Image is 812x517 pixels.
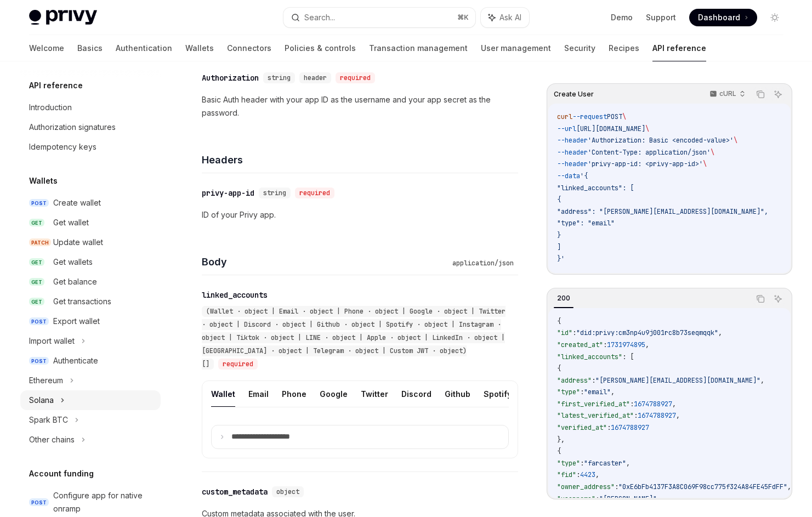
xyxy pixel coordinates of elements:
span: }' [557,254,565,263]
span: "linked_accounts" [557,353,622,361]
button: Twitter [361,381,388,407]
span: '{ [580,172,588,180]
span: , [676,411,680,420]
span: 4423 [580,470,595,479]
span: "farcaster" [584,459,626,468]
span: "fid" [557,470,576,479]
span: POST [29,199,49,207]
a: POSTCreate wallet [20,193,161,213]
button: Phone [282,381,306,407]
button: Ask AI [771,87,785,101]
span: "0xE6bFb4137F3A8C069F98cc775f324A84FE45FdFF" [618,482,787,491]
span: "address" [557,376,592,385]
span: "id" [557,328,572,337]
span: \ [703,160,707,168]
button: Spotify [484,381,512,407]
span: \ [711,148,714,157]
span: , [645,340,649,349]
a: Recipes [609,35,639,61]
a: POSTAuthenticate [20,351,161,371]
span: --data [557,172,580,180]
div: 200 [554,292,573,305]
span: \ [734,136,737,145]
span: "email" [584,388,611,396]
div: Import wallet [29,334,75,348]
span: string [263,189,286,197]
div: required [218,359,258,370]
div: Get transactions [53,295,111,308]
a: Security [564,35,595,61]
h5: API reference [29,79,83,92]
div: privy-app-id [202,188,254,198]
span: PATCH [29,238,51,247]
span: : [607,423,611,432]
span: : [595,495,599,503]
button: Discord [401,381,431,407]
span: POST [607,112,622,121]
a: Introduction [20,98,161,117]
div: Search... [304,11,335,24]
a: Wallets [185,35,214,61]
a: Idempotency keys [20,137,161,157]
h4: Body [202,254,448,269]
div: Authorization [202,72,259,83]
span: (Wallet · object | Email · object | Phone · object | Google · object | Twitter · object | Discord... [202,307,506,368]
span: , [760,376,764,385]
span: : [580,459,584,468]
a: GETGet wallet [20,213,161,232]
span: GET [29,219,44,227]
button: Copy the contents from the code block [753,87,768,101]
span: { [557,195,561,204]
span: , [611,388,615,396]
span: 1674788927 [634,400,672,408]
a: Connectors [227,35,271,61]
a: GETGet balance [20,272,161,292]
div: Update wallet [53,236,103,249]
span: "[PERSON_NAME][EMAIL_ADDRESS][DOMAIN_NAME]" [595,376,760,385]
span: : [615,482,618,491]
span: , [595,470,599,479]
span: , [718,328,722,337]
span: : [592,376,595,385]
a: Demo [611,12,633,23]
a: Policies & controls [285,35,356,61]
h5: Account funding [29,467,94,480]
span: : [603,340,607,349]
span: "type": "email" [557,219,615,228]
span: --request [572,112,607,121]
button: Ask AI [481,8,529,27]
div: Get wallets [53,255,93,269]
a: GETGet wallets [20,252,161,272]
span: ] [557,243,561,252]
span: , [626,459,630,468]
span: "latest_verified_at" [557,411,634,420]
div: linked_accounts [202,289,268,300]
span: ⌘ K [457,13,469,22]
a: Support [646,12,676,23]
span: GET [29,278,44,286]
a: Basics [77,35,103,61]
span: "username" [557,495,595,503]
div: Idempotency keys [29,140,96,154]
span: , [657,495,661,503]
span: "type" [557,459,580,468]
span: object [276,487,299,496]
div: Configure app for native onramp [53,489,154,515]
span: --header [557,160,588,168]
span: 'privy-app-id: <privy-app-id>' [588,160,703,168]
div: Solana [29,394,54,407]
span: , [787,482,791,491]
span: "owner_address" [557,482,615,491]
a: User management [481,35,551,61]
button: Wallet [211,381,235,407]
a: Transaction management [369,35,468,61]
span: "address": "[PERSON_NAME][EMAIL_ADDRESS][DOMAIN_NAME]", [557,207,768,216]
span: 'Authorization: Basic <encoded-value>' [588,136,734,145]
a: API reference [652,35,706,61]
p: Basic Auth header with your app ID as the username and your app secret as the password. [202,93,518,120]
a: PATCHUpdate wallet [20,232,161,252]
a: Authorization signatures [20,117,161,137]
img: light logo [29,10,97,25]
button: Copy the contents from the code block [753,292,768,306]
span: string [268,73,291,82]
